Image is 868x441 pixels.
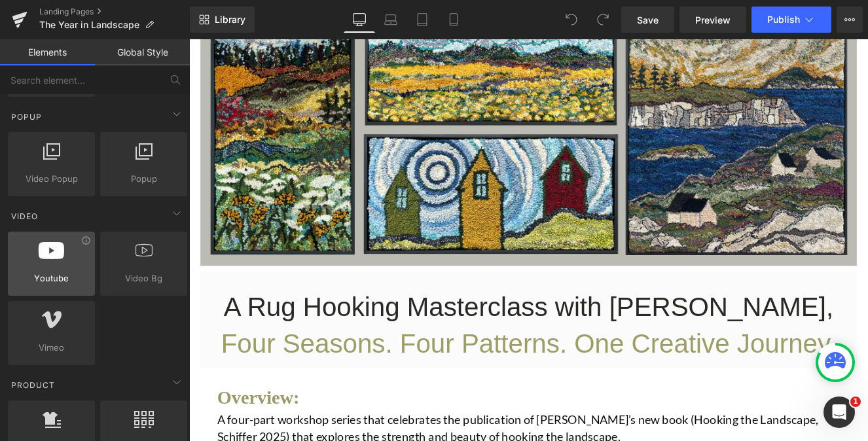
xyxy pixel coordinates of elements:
a: Tablet [407,7,438,33]
iframe: Intercom live chat [823,397,855,428]
a: Preview [679,7,746,33]
span: Publish [767,14,800,25]
a: Mobile [438,7,469,33]
strong: Overview: [33,406,129,430]
a: Landing Pages [39,7,190,17]
p: A Rug Hooking Masterclass with [PERSON_NAME], [23,291,769,334]
a: Laptop [375,7,407,33]
button: More [837,7,863,33]
a: Desktop [344,7,375,33]
span: Video Bg [104,272,183,285]
span: Popup [10,111,43,123]
span: Preview [695,13,731,27]
span: Vimeo [12,341,91,355]
button: Redo [590,7,616,33]
span: Youtube [12,272,91,285]
div: View Information [81,236,91,245]
span: Save [637,13,659,27]
a: New Library [190,7,255,33]
span: Product [10,379,56,391]
a: Global Style [95,39,190,65]
span: Four Seasons. Four Patterns. One Creative Journey. [37,338,755,372]
span: Library [215,14,245,26]
span: Video [10,210,39,222]
button: Undo [558,7,585,33]
span: The Year in Landscape [39,20,139,30]
button: Publish [751,7,831,33]
span: Popup [104,172,183,186]
span: Video Popup [12,172,91,186]
span: 1 [850,397,861,407]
